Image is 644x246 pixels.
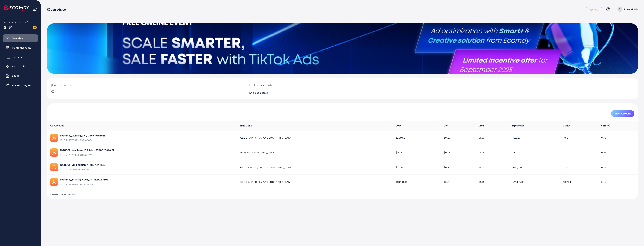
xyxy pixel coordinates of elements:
span: $0.24 [444,180,451,184]
span: ID: 7532523478508208129 [60,153,114,157]
span: $1.81 [479,180,484,184]
h2: 4 [248,91,387,94]
span: ID: 7506860864591806465 [60,182,108,186]
span: $1.05 [479,151,485,154]
span: Affiliate Program [12,83,32,87]
span: Ad Account [50,124,64,127]
span: $0.2 [444,165,449,169]
img: logo [4,5,29,11]
span: $2634.8 [396,165,405,169]
span: 0.78 [601,165,606,169]
span: New Account [615,112,631,115]
span: CTR (%) [601,124,610,127]
button: New Account [611,110,634,117]
span: ID: 7509197111716495378 [60,168,106,171]
a: regular_4 [586,7,602,12]
a: Affiliate Program [3,81,38,89]
span: 0.88 [601,151,607,154]
span: $0.12 [444,151,450,154]
a: Billing [3,72,38,79]
span: Ecomdy Balance [4,21,24,24]
span: $1.83 [479,136,485,140]
a: 1028901_NextLevel EU Ads_1753802300422 [60,148,114,152]
a: 1028901_Ecomdy Rooz_1747827253895 [60,178,108,181]
span: Time Zone [240,124,252,127]
p: Rooz Media [624,7,638,12]
span: Overview [12,36,23,40]
span: [GEOGRAPHIC_DATA]/[GEOGRAPHIC_DATA] [240,180,292,184]
span: 147,523 [512,136,520,140]
img: ic-ads-acc.e4c84228.svg [50,148,58,157]
span: $10406.19 [396,180,407,184]
span: $269.52 [396,136,405,140]
span: My ad accounts [12,46,31,49]
a: Overview [3,34,38,42]
img: ic-ads-acc.e4c84228.svg [50,178,58,186]
span: Europe/[GEOGRAPHIC_DATA] [240,151,275,154]
span: $0.12 [396,151,402,154]
a: Payment [3,53,38,61]
span: Ad account(s) [250,90,269,95]
span: $1.51 [4,25,12,30]
span: Clicks [563,124,570,127]
span: ID: 7545873671483916305 [60,138,105,142]
a: Product Links [3,63,38,70]
span: $0.23 [444,136,451,140]
img: menu [33,7,37,11]
span: 4 available account(s) [50,192,77,196]
span: 13,258 [563,165,570,169]
h3: Overview [47,7,69,12]
span: 1 [563,151,564,154]
span: Billing [12,74,19,78]
img: image [33,26,37,29]
span: $1.56 [479,165,485,169]
span: [GEOGRAPHIC_DATA]/[GEOGRAPHIC_DATA] [240,136,292,140]
p: Total ad accounts [248,83,387,87]
p: [DATE] spends [51,83,239,87]
span: CPC [444,124,449,127]
span: Product Links [12,64,28,68]
span: [GEOGRAPHIC_DATA]/[GEOGRAPHIC_DATA] [240,165,292,169]
span: 1,691,618 [512,165,522,169]
span: regular_4 [589,8,599,11]
span: Payment [13,55,23,59]
span: 5,748,273 [512,180,523,184]
span: CPM [479,124,484,127]
span: 0.75 [601,180,606,184]
span: 1,152 [563,136,568,140]
a: 1028901_Mommy_Dc_1756910643411 [60,134,105,137]
a: Rooz Media [616,7,638,12]
a: 1028901_VIP Fashion_1748371246553 [60,163,106,167]
span: Cost [396,124,401,127]
a: My ad accounts [3,44,38,51]
img: ic-ads-acc.e4c84228.svg [50,163,58,171]
span: Impression [512,124,525,127]
span: 114 [512,151,515,154]
span: 43,254 [563,180,571,184]
img: ic-ads-acc.e4c84228.svg [50,134,58,142]
span: 0.78 [601,136,606,140]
